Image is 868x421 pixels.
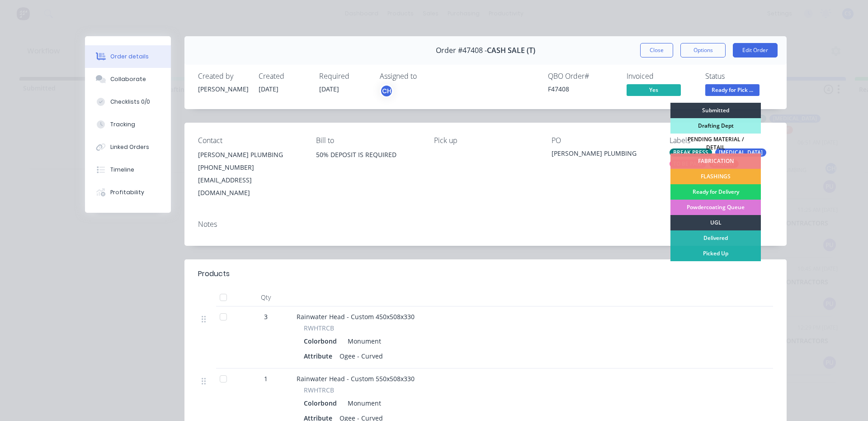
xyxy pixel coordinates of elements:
[198,148,302,199] div: [PERSON_NAME] PLUMBING[PHONE_NUMBER][EMAIL_ADDRESS][DOMAIN_NAME]
[336,349,387,363] div: Ogee - Curved
[304,397,340,410] div: Colorbond
[304,385,334,395] span: RWHTRCB
[670,153,761,169] div: FABRICATION
[110,53,149,61] div: Order details
[304,323,334,333] span: RWHTRCB
[670,134,761,153] div: PENDING MATERIAL / DETAIL
[670,160,706,168] div: TO BE PAID
[198,174,302,199] div: [EMAIL_ADDRESS][DOMAIN_NAME]
[316,148,420,161] div: 50% DEPOSIT IS REQUIRED
[110,120,135,129] div: Tracking
[316,136,420,145] div: Bill to
[319,85,339,93] span: [DATE]
[297,312,415,321] span: Rainwater Head - Custom 450x508x330
[110,75,146,83] div: Collaborate
[670,103,761,118] div: Submitted
[487,46,535,55] span: CASH SALE (T)
[110,143,149,151] div: Linked Orders
[434,136,538,145] div: Pick up
[85,136,171,158] button: Linked Orders
[670,184,761,200] div: Ready for Delivery
[552,136,655,145] div: PO
[670,118,761,134] div: Drafting Dept
[670,136,773,145] div: Labels
[85,91,171,113] button: Checklists 0/0
[316,148,420,177] div: 50% DEPOSIT IS REQUIRED
[198,220,773,229] div: Notes
[259,85,278,93] span: [DATE]
[733,43,778,57] button: Edit Order
[436,46,487,55] span: Order #47408 -
[552,148,655,161] div: [PERSON_NAME] PLUMBING
[680,43,726,57] button: Options
[380,84,393,98] button: CH
[627,84,681,96] span: Yes
[264,312,268,321] span: 3
[110,166,134,174] div: Timeline
[85,181,171,204] button: Profitability
[344,335,381,348] div: Monument
[85,45,171,68] button: Order details
[319,72,369,81] div: Required
[110,188,144,196] div: Profitability
[85,113,171,136] button: Tracking
[548,84,616,94] div: F47408
[198,72,248,81] div: Created by
[110,98,150,106] div: Checklists 0/0
[670,169,761,184] div: FLASHINGS
[239,288,293,306] div: Qty
[380,72,470,81] div: Assigned to
[198,148,302,161] div: [PERSON_NAME] PLUMBING
[85,158,171,181] button: Timeline
[85,68,171,91] button: Collaborate
[264,374,268,383] span: 1
[670,215,761,230] div: UGL
[640,43,673,57] button: Close
[670,246,761,261] div: Picked Up
[304,349,336,363] div: Attribute
[259,72,308,81] div: Created
[670,200,761,215] div: Powdercoating Queue
[198,268,230,279] div: Products
[670,148,712,157] div: BREAK PRESS
[705,84,759,96] span: Ready for Pick ...
[548,72,616,81] div: QBO Order #
[198,136,302,145] div: Contact
[198,161,302,174] div: [PHONE_NUMBER]
[670,230,761,246] div: Delivered
[627,72,694,81] div: Invoiced
[705,72,773,81] div: Status
[297,374,415,383] span: Rainwater Head - Custom 550x508x330
[198,84,248,94] div: [PERSON_NAME]
[304,335,340,348] div: Colorbond
[705,84,759,98] button: Ready for Pick ...
[344,397,381,410] div: Monument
